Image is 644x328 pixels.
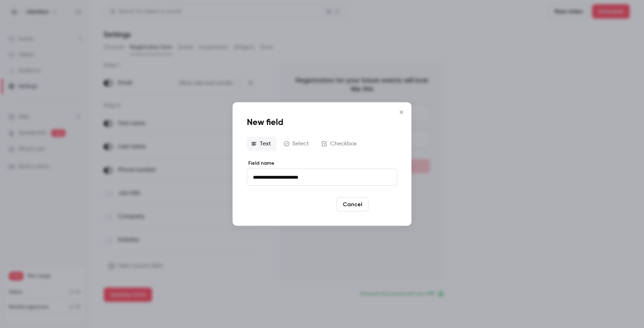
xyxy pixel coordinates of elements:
button: Text [247,137,277,151]
button: Close [394,105,409,120]
button: Select [279,137,314,151]
button: Save [371,197,397,212]
h1: New field [247,117,397,128]
button: Cancel [337,197,369,212]
label: Field name [247,160,397,167]
button: Checkbox [317,137,362,151]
